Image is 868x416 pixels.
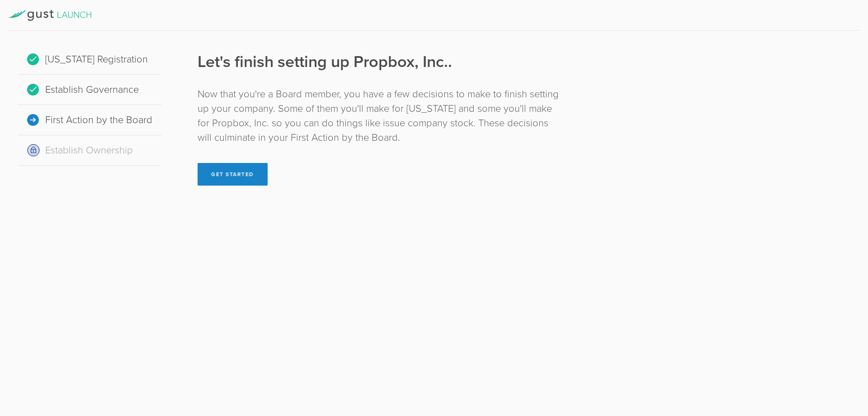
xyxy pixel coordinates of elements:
[18,75,161,105] div: Establish Governance
[18,105,161,135] div: First Action by the Board
[198,87,561,145] div: Now that you're a Board member, you have a few decisions to make to finish setting up your compan...
[198,163,268,186] button: Get Started
[18,135,161,166] div: Establish Ownership
[198,51,561,73] h1: Let's finish setting up Propbox, Inc..
[18,44,161,75] div: [US_STATE] Registration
